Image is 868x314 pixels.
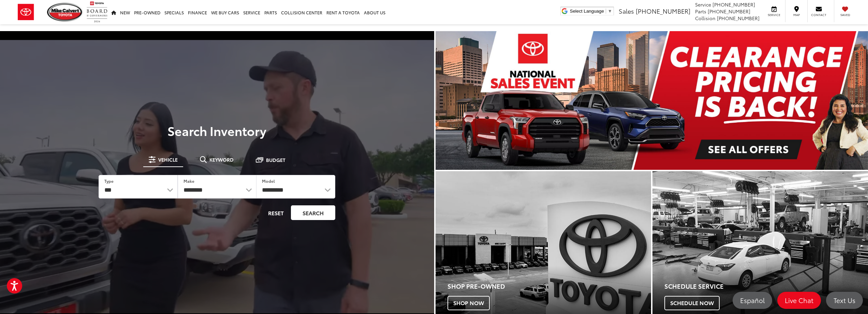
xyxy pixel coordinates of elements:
span: Vehicle [158,157,178,162]
a: Español [733,292,772,309]
span: Sales [619,6,634,15]
span: Map [789,13,804,17]
span: ▼ [608,9,612,14]
span: Text Us [830,296,859,304]
h3: Search Inventory [29,124,406,137]
label: Model [262,178,275,184]
span: Live Chat [781,296,817,304]
span: Saved [838,13,853,17]
span: Contact [811,13,826,17]
span: [PHONE_NUMBER] [717,15,760,22]
h4: Schedule Service [664,283,868,290]
span: Schedule Now [664,296,720,310]
label: Type [104,178,114,184]
span: Shop Now [447,296,490,310]
img: Mike Calvert Toyota [47,3,83,22]
span: Keyword [209,157,234,162]
button: Reset [262,205,290,220]
label: Make [183,178,194,184]
span: Service [766,13,782,17]
h4: Shop Pre-Owned [447,283,651,290]
span: Parts [695,8,706,15]
span: [PHONE_NUMBER] [708,8,750,15]
span: [PHONE_NUMBER] [712,1,755,8]
span: Español [737,296,768,304]
button: Search [291,205,335,220]
span: [PHONE_NUMBER] [636,6,690,15]
a: Text Us [826,292,863,309]
span: Budget [266,158,285,162]
span: Service [695,1,711,8]
span: Collision [695,15,716,22]
a: Select Language​ [570,9,612,14]
span: Select Language [570,9,604,14]
a: Live Chat [777,292,821,309]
